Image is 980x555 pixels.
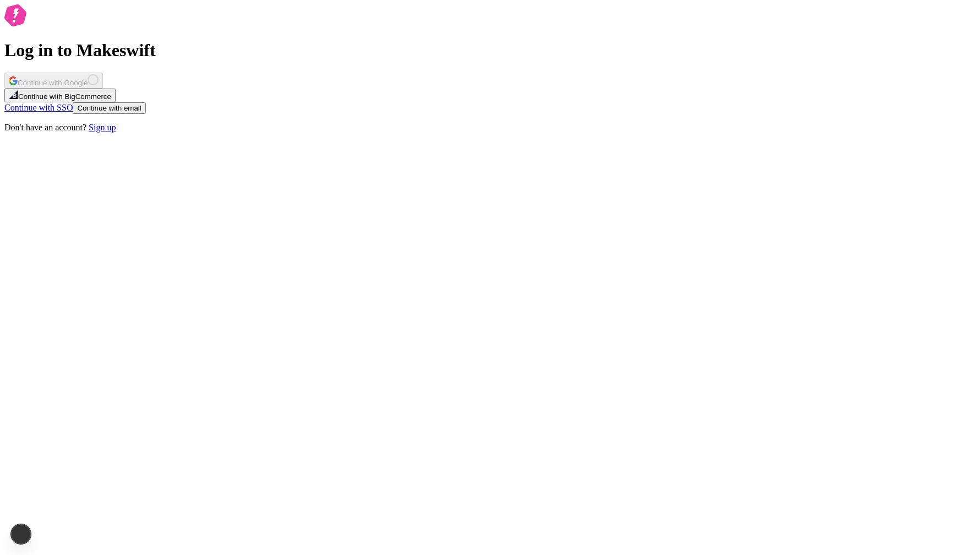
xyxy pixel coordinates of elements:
p: Don't have an account? [4,123,976,133]
button: Continue with email [73,102,145,114]
h1: Log in to Makeswift [4,40,976,61]
span: Continue with Google [18,79,88,87]
button: Continue with Google [4,73,103,89]
span: Continue with email [77,104,141,112]
span: Continue with BigCommerce [18,92,111,101]
a: Continue with SSO [4,103,73,112]
button: Continue with BigCommerce [4,89,116,102]
a: Sign up [89,123,116,132]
